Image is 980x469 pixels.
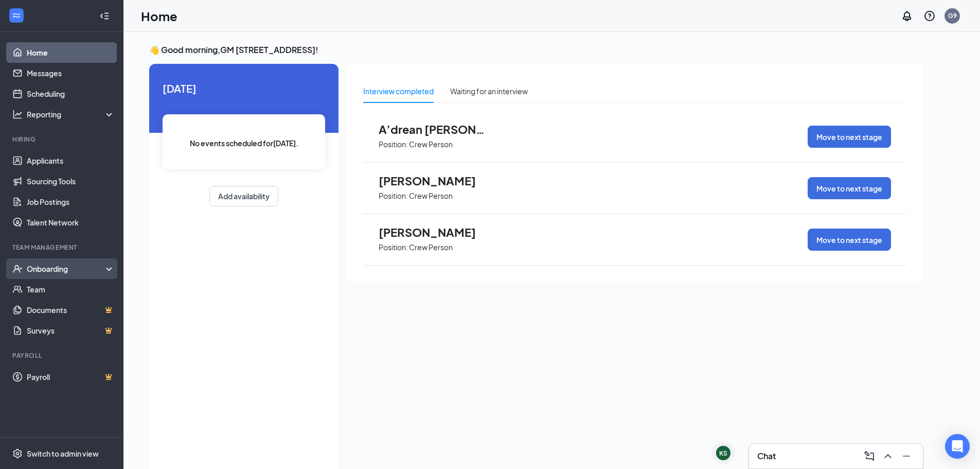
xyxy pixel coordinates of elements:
[12,243,113,252] div: Team Management
[948,11,957,20] div: G9
[379,225,492,239] span: [PERSON_NAME]
[379,242,408,252] p: Position:
[11,10,22,21] svg: WorkstreamLogo
[379,123,492,136] span: A’drean [PERSON_NAME]
[12,135,113,144] div: Hiring
[209,186,278,206] button: Add availability
[719,449,727,458] div: KS
[808,229,891,251] button: Move to next stage
[27,300,115,320] a: DocumentsCrown
[27,367,115,387] a: PayrollCrown
[409,140,453,149] p: Crew Person
[27,279,115,300] a: Team
[12,351,113,360] div: Payroll
[409,191,453,201] p: Crew Person
[901,10,913,22] svg: Notifications
[27,171,115,192] a: Sourcing Tools
[808,177,891,199] button: Move to next stage
[99,11,110,21] svg: Collapse
[900,450,913,462] svg: Minimize
[27,320,115,341] a: SurveysCrown
[379,174,492,187] span: [PERSON_NAME]
[12,109,23,119] svg: Analysis
[923,10,936,22] svg: QuestionInfo
[190,137,298,149] span: No events scheduled for [DATE] .
[27,150,115,171] a: Applicants
[863,450,876,462] svg: ComposeMessage
[409,242,453,252] p: Crew Person
[27,192,115,212] a: Job Postings
[163,80,325,96] span: [DATE]
[379,191,408,201] p: Position:
[757,450,776,462] h3: Chat
[450,85,528,97] div: Waiting for an interview
[27,212,115,233] a: Talent Network
[149,44,923,56] h3: 👋 Good morning, GM [STREET_ADDRESS] !
[379,140,408,149] p: Position:
[12,448,23,459] svg: Settings
[141,7,177,25] h1: Home
[882,450,894,462] svg: ChevronUp
[363,85,434,97] div: Interview completed
[27,63,115,83] a: Messages
[27,448,99,459] div: Switch to admin view
[27,83,115,104] a: Scheduling
[27,42,115,63] a: Home
[27,264,106,274] div: Onboarding
[880,448,896,464] button: ChevronUp
[945,434,970,459] div: Open Intercom Messenger
[12,264,23,274] svg: UserCheck
[808,126,891,148] button: Move to next stage
[27,109,115,119] div: Reporting
[898,448,915,464] button: Minimize
[861,448,878,464] button: ComposeMessage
